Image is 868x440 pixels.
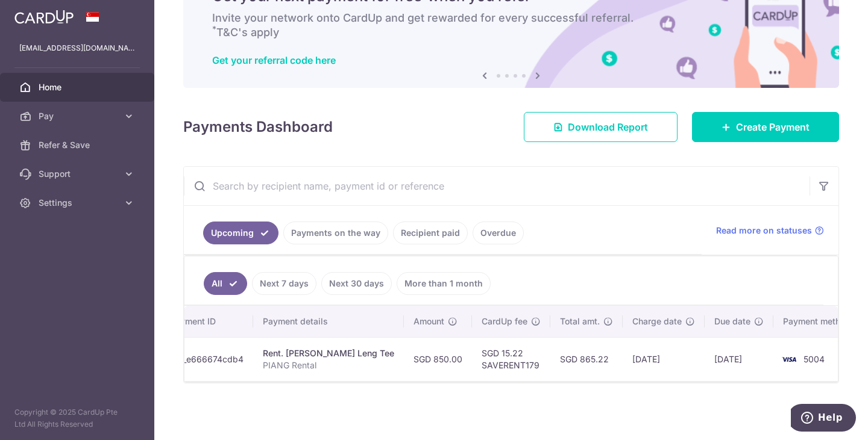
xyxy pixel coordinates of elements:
img: CardUp [14,10,74,24]
p: PIANG Rental [263,359,394,371]
a: Payments on the way [283,222,388,244]
span: Charge date [632,315,682,327]
a: All [204,272,247,295]
a: Get your referral code here [212,54,336,66]
a: Download Report [524,112,678,142]
a: Upcoming [203,222,278,244]
span: Settings [39,197,118,209]
span: Amount [414,315,444,327]
th: Payment method [773,306,865,337]
span: Read more on statuses [716,225,812,237]
td: [DATE] [705,337,773,381]
td: SGD 15.22 SAVERENT179 [472,337,550,381]
a: Next 30 days [321,272,392,295]
span: Due date [714,315,750,327]
td: [DATE] [623,337,705,381]
td: txn_e666674cdb4 [160,337,253,381]
a: Recipient paid [393,222,468,244]
div: Rent. [PERSON_NAME] Leng Tee [263,347,394,359]
a: Next 7 days [252,272,316,295]
td: SGD 865.22 [550,337,623,381]
img: Bank Card [777,352,801,367]
iframe: Opens a widget where you can find more information [791,404,856,434]
h4: Payments Dashboard [183,116,333,138]
th: Payment details [253,306,404,337]
span: Create Payment [736,120,810,134]
input: Search by recipient name, payment id or reference [184,167,810,205]
span: 5004 [804,354,825,364]
span: Support [39,168,118,180]
h6: Invite your network onto CardUp and get rewarded for every successful referral. T&C's apply [212,11,810,40]
span: CardUp fee [482,315,527,327]
span: Pay [39,110,118,122]
span: Refer & Save [39,139,118,151]
th: Payment ID [160,306,253,337]
a: Overdue [473,222,524,244]
a: Create Payment [692,112,839,142]
span: Download Report [568,120,648,134]
td: SGD 850.00 [404,337,472,381]
p: [EMAIL_ADDRESS][DOMAIN_NAME] [19,42,135,54]
span: Home [39,81,118,93]
span: Total amt. [560,315,600,327]
a: Read more on statuses [716,225,824,237]
a: More than 1 month [397,272,491,295]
